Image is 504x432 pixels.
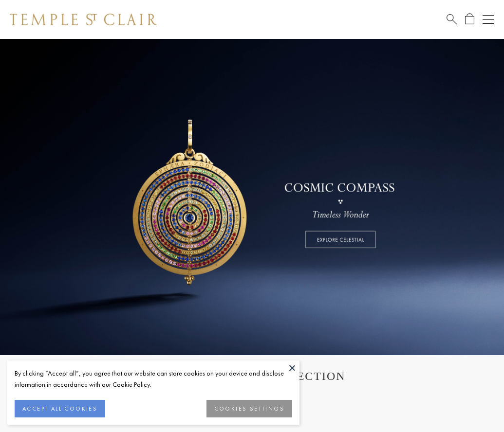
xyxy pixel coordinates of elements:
button: Open navigation [483,14,494,25]
button: ACCEPT ALL COOKIES [15,400,105,417]
a: Search [447,13,457,25]
div: By clicking “Accept all”, you agree that our website can store cookies on your device and disclos... [15,368,292,390]
button: COOKIES SETTINGS [206,400,292,417]
a: Open Shopping Bag [465,13,474,25]
img: Temple St. Clair [10,14,157,25]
